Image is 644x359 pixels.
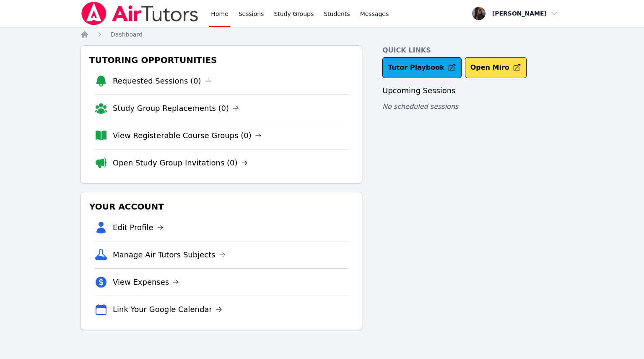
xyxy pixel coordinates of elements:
[360,10,389,18] span: Messages
[80,2,199,25] img: Air Tutors
[80,30,563,39] nav: Breadcrumb
[382,102,458,110] span: No scheduled sessions
[113,157,248,169] a: Open Study Group Invitations (0)
[113,249,226,261] a: Manage Air Tutors Subjects
[382,45,563,55] h4: Quick Links
[113,75,211,87] a: Requested Sessions (0)
[111,31,143,38] span: Dashboard
[113,304,222,315] a: Link Your Google Calendar
[113,130,262,142] a: View Registerable Course Groups (0)
[382,85,563,97] h3: Upcoming Sessions
[88,52,355,68] h3: Tutoring Opportunities
[382,57,462,78] a: Tutor Playbook
[111,30,143,39] a: Dashboard
[113,222,164,233] a: Edit Profile
[88,199,355,214] h3: Your Account
[113,276,179,288] a: View Expenses
[113,102,239,114] a: Study Group Replacements (0)
[465,57,527,78] button: Open Miro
